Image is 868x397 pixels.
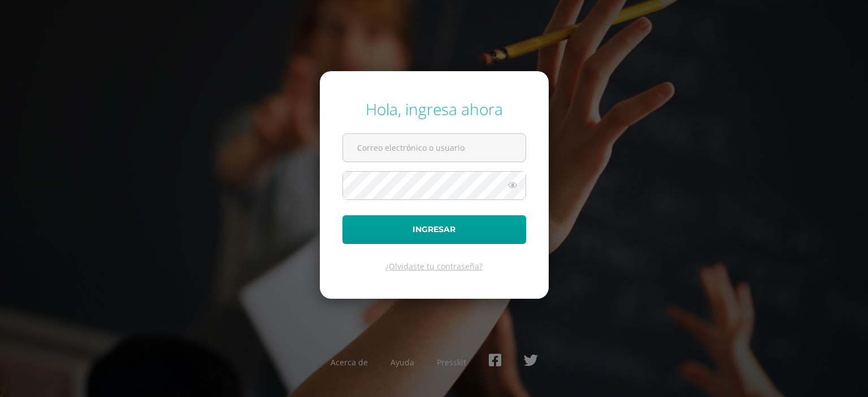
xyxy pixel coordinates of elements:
a: ¿Olvidaste tu contraseña? [385,261,483,272]
a: Acerca de [331,357,368,368]
div: Hola, ingresa ahora [342,98,526,120]
a: Presskit [437,357,466,368]
button: Ingresar [342,215,526,244]
input: Correo electrónico o usuario [343,134,526,162]
a: Ayuda [390,357,414,368]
